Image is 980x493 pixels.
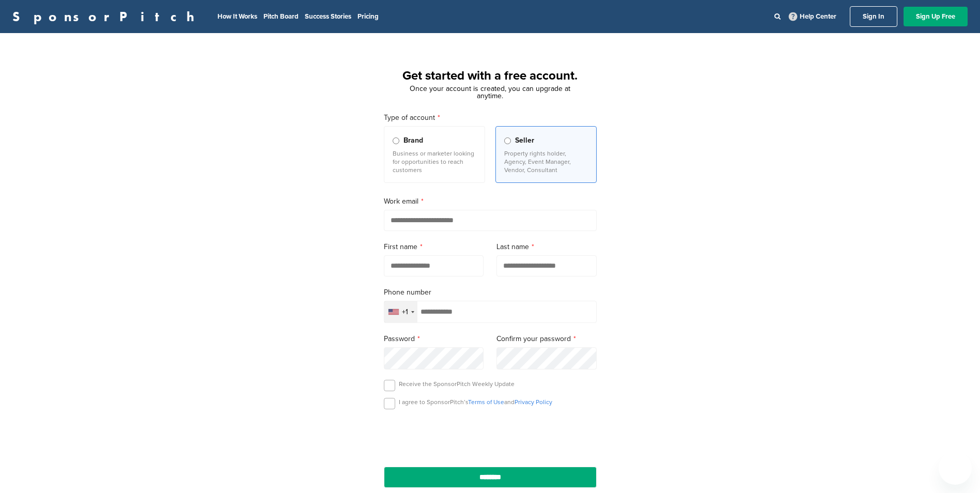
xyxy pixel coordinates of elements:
[939,452,972,485] iframe: Button to launch messaging window
[393,149,476,174] p: Business or marketer looking for opportunities to reach customers
[263,12,299,21] a: Pitch Board
[504,137,511,144] input: Seller Property rights holder, Agency, Event Manager, Vendor, Consultant
[217,12,257,21] a: How It Works
[305,12,351,21] a: Success Stories
[410,84,570,100] span: Once your account is created, you can upgrade at anytime.
[403,135,423,146] span: Brand
[904,7,968,26] a: Sign Up Free
[393,137,399,144] input: Brand Business or marketer looking for opportunities to reach customers
[496,333,597,345] label: Confirm your password
[384,241,484,253] label: First name
[431,421,549,452] iframe: reCAPTCHA
[371,67,609,85] h1: Get started with a free account.
[402,309,408,316] div: +1
[399,380,515,388] p: Receive the SponsorPitch Weekly Update
[850,6,897,27] a: Sign In
[384,112,597,124] label: Type of account
[384,333,484,345] label: Password
[468,398,504,406] a: Terms of Use
[399,398,552,406] p: I agree to SponsorPitch’s and
[384,301,417,322] div: Selected country
[496,241,597,253] label: Last name
[384,287,597,298] label: Phone number
[384,196,597,207] label: Work email
[515,398,552,406] a: Privacy Policy
[787,10,838,23] a: Help Center
[504,149,588,174] p: Property rights holder, Agency, Event Manager, Vendor, Consultant
[357,12,379,21] a: Pricing
[12,10,201,23] a: SponsorPitch
[515,135,534,146] span: Seller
